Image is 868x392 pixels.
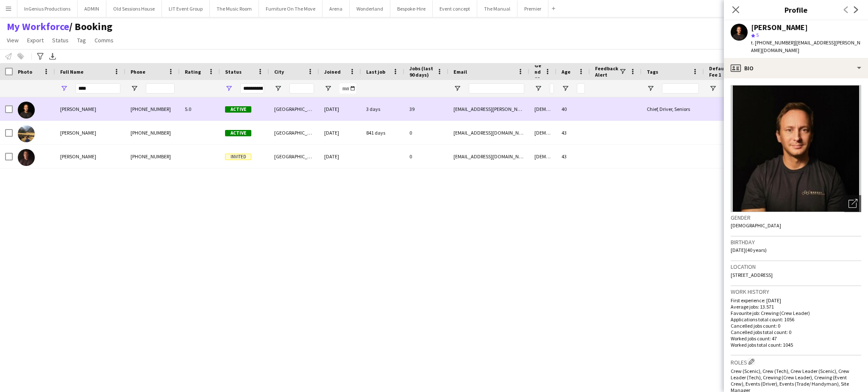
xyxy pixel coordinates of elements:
button: Open Filter Menu [453,85,461,92]
p: First experience: [DATE] [731,297,861,304]
span: Email [453,69,467,75]
a: Comms [91,35,117,46]
span: Jobs (last 90 days) [409,65,433,78]
div: 43 [556,145,590,168]
div: [EMAIL_ADDRESS][DOMAIN_NAME] [448,145,529,168]
span: Active [225,130,251,136]
button: Open Filter Menu [647,85,654,92]
div: [DEMOGRAPHIC_DATA] [529,145,556,168]
p: Applications total count: 1056 [731,316,861,323]
button: Arena [323,0,350,17]
span: | [EMAIL_ADDRESS][PERSON_NAME][DOMAIN_NAME] [751,39,860,53]
span: [DATE] (40 years) [731,247,767,253]
input: City Filter Input [289,83,314,94]
input: Phone Filter Input [146,83,175,94]
h3: Location [731,263,861,271]
button: Open Filter Menu [534,85,542,92]
p: Worked jobs count: 47 [731,335,861,342]
div: [PHONE_NUMBER] [125,97,180,121]
div: [GEOGRAPHIC_DATA] [269,97,319,121]
a: Status [49,35,72,46]
button: Open Filter Menu [225,85,233,92]
span: Photo [18,69,32,75]
div: 3 days [361,97,404,121]
span: Export [27,36,44,44]
input: Full Name Filter Input [75,83,120,94]
div: [PERSON_NAME] [751,24,808,31]
div: 40 [556,97,590,121]
div: [DATE] [319,97,361,121]
span: Tags [647,69,658,75]
button: Furniture On The Move [259,0,323,17]
input: Email Filter Input [469,83,524,94]
span: [STREET_ADDRESS] [731,272,773,278]
input: Age Filter Input [577,83,585,94]
span: Full Name [60,69,83,75]
h3: Gender [731,214,861,221]
div: [EMAIL_ADDRESS][PERSON_NAME][DOMAIN_NAME] [448,97,529,121]
div: 5.0 [180,97,220,121]
button: Old Sessions House [106,0,162,17]
div: [PHONE_NUMBER] [125,121,180,144]
input: Gender Filter Input [550,83,554,94]
span: 5 [756,32,759,38]
span: Tag [77,36,86,44]
div: Open photos pop-in [844,195,861,212]
img: Ash Grimmer [18,102,35,119]
button: Open Filter Menu [60,85,68,92]
div: 841 days [361,121,404,144]
div: [DEMOGRAPHIC_DATA] [529,121,556,144]
button: InGenius Productions [17,0,78,17]
div: [DATE] [319,145,361,168]
div: 0 [404,121,448,144]
span: Invited [225,154,251,160]
a: Export [24,35,47,46]
img: Brian Grimmer [18,149,35,166]
span: Status [52,36,69,44]
div: 39 [404,97,448,121]
div: [PHONE_NUMBER] [125,145,180,168]
a: View [3,35,22,46]
span: Last job [366,69,385,75]
h3: Birthday [731,238,861,246]
button: The Music Room [210,0,259,17]
p: Cancelled jobs total count: 0 [731,329,861,335]
span: [PERSON_NAME] [60,106,96,112]
button: Open Filter Menu [324,85,332,92]
app-action-btn: Export XLSX [47,51,58,61]
div: Bio [724,58,868,78]
img: Brian Grimmer [18,125,35,142]
span: Feedback Alert [595,65,619,78]
img: Crew avatar or photo [731,85,861,212]
div: 43 [556,121,590,144]
span: [PERSON_NAME] [60,130,96,136]
span: Default Hourly Fee 1 [709,65,754,78]
span: City [274,69,284,75]
span: Gender [534,62,541,81]
div: 0 [404,145,448,168]
p: Cancelled jobs count: 0 [731,323,861,329]
button: The Manual [477,0,517,17]
button: Open Filter Menu [131,85,138,92]
button: LIT Event Group [162,0,210,17]
span: Comms [95,36,114,44]
div: [DEMOGRAPHIC_DATA] [529,97,556,121]
span: t. [PHONE_NUMBER] [751,39,795,46]
div: [GEOGRAPHIC_DATA] [269,145,319,168]
span: [PERSON_NAME] [60,153,96,160]
h3: Roles [731,357,861,366]
div: [DATE] [319,121,361,144]
p: Worked jobs total count: 1045 [731,342,861,348]
span: [DEMOGRAPHIC_DATA] [731,222,781,229]
span: Rating [185,69,201,75]
button: Bespoke-Hire [390,0,433,17]
input: Joined Filter Input [339,83,356,94]
button: Premier [517,0,548,17]
span: Active [225,106,251,113]
button: ADMIN [78,0,106,17]
button: Open Filter Menu [709,85,717,92]
span: Joined [324,69,341,75]
button: Open Filter Menu [562,85,569,92]
a: My Workforce [7,20,69,33]
a: Tag [74,35,89,46]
